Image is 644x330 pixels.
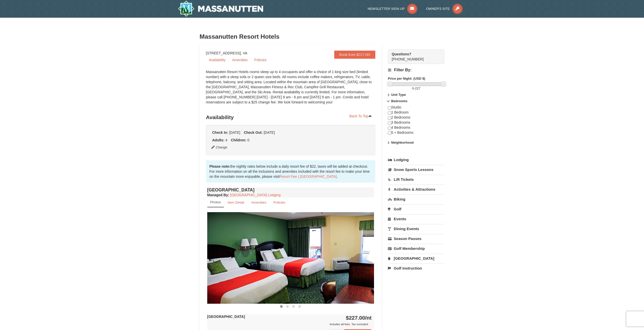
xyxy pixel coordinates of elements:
[388,244,444,253] a: Golf Membership
[231,138,246,142] strong: Children:
[211,145,228,150] button: Change
[225,138,227,142] span: 4
[388,86,444,91] label: -
[388,204,444,214] a: Golf
[230,193,281,197] a: [GEOGRAPHIC_DATA] Lodging
[391,99,407,103] strong: Bedrooms
[391,141,414,144] strong: Neighborhood
[388,254,444,263] a: [GEOGRAPHIC_DATA]
[229,130,240,135] span: [DATE]
[270,197,288,207] a: Policies
[388,68,444,72] h4: Filter By:
[207,187,374,192] h4: [GEOGRAPHIC_DATA]
[392,52,411,56] strong: Questions?
[247,138,250,142] span: 0
[212,138,224,142] strong: Adults:
[388,263,444,273] a: Golf Instruction
[210,200,221,204] small: Photos
[273,201,285,204] small: Policies
[391,93,406,97] strong: Unit Type
[206,112,376,122] h3: Availability
[388,155,444,164] a: Lodging
[207,315,245,319] strong: [GEOGRAPHIC_DATA]
[388,234,444,243] a: Season Passes
[206,69,376,110] div: Massanutten Resort Hotels rooms sleep up to 4 occupants and offer a choice of 1 king size bed (li...
[388,185,444,194] a: Activities & Attractions
[207,322,372,327] div: Includes all fees. Tax excluded.
[426,7,463,11] a: Owner's Site
[365,315,372,321] span: /nt
[207,212,374,303] img: 18876286-41-233aa5f3.jpg
[388,175,444,184] a: Lift Tickets
[388,165,444,174] a: Snow Sports Lessons
[388,105,444,140] div: Studio 1 Bedroom 2 Bedrooms 3 Bedrooms 4 Bedrooms 5 + Bedrooms
[388,194,444,204] a: Biking
[228,201,244,204] small: Item Detail
[368,7,405,11] span: Newsletter Sign Up
[248,197,270,207] a: Amenities
[280,174,337,179] a: Resort Fee | [GEOGRAPHIC_DATA]
[206,56,229,64] a: Availability
[264,130,275,135] span: [DATE]
[224,197,247,207] a: Item Detail
[334,51,375,59] a: Book from $227.00!
[207,193,229,197] strong: :
[426,7,450,11] span: Owner's Site
[388,214,444,224] a: Events
[346,112,376,120] a: Back To Top
[178,1,263,17] img: Massanutten Resort Logo
[210,164,230,168] strong: Please note:
[412,86,414,90] span: 0
[229,56,251,64] a: Amenities
[251,56,269,64] a: Policies
[368,7,417,11] a: Newsletter Sign Up
[251,201,266,204] small: Amenities
[244,130,263,135] strong: Check Out:
[392,52,435,61] span: [PHONE_NUMBER]
[207,197,224,207] a: Photos
[388,224,444,233] a: Dining Events
[388,77,425,80] strong: Price per Night: (USD $)
[178,1,263,17] a: Massanutten Resort
[212,130,228,135] strong: Check In:
[207,193,228,197] span: Managed By
[200,32,445,42] h3: Massanutten Resort Hotels
[415,86,421,90] span: 227
[346,315,372,321] strong: $227.00
[206,160,376,183] div: the nightly rates below include a daily resort fee of $22, taxes will be added at checkout. For m...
